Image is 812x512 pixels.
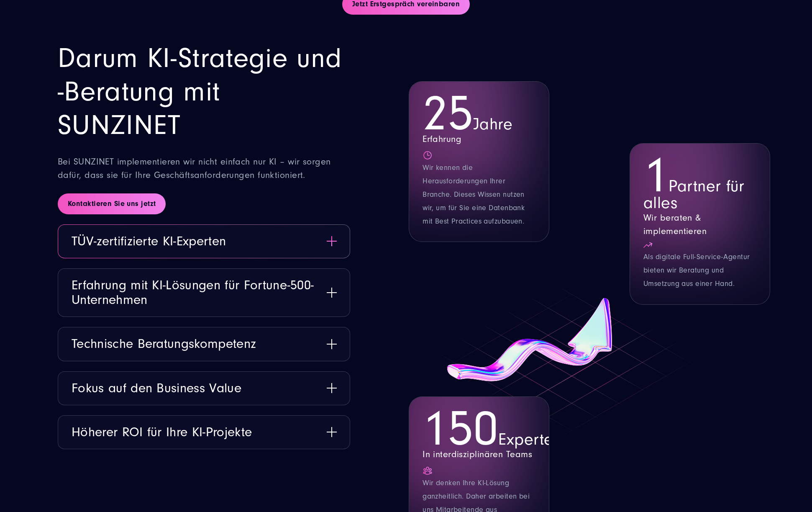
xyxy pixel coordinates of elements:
strong: In interdisziplinären Teams [423,448,535,461]
button: Fokus auf den Business Value [58,372,350,405]
span: 1 [643,148,669,204]
button: Technische Beratungskompetenz [58,327,350,360]
img: Uhr Icon | KI-Strategie und -Beratung mit SUNZINET [423,150,433,160]
a: Kontaktieren Sie uns jetzt [58,193,166,214]
h2: Darum KI-Strategie und -Beratung mit SUNZINET [58,42,350,142]
span: 25 [423,86,473,142]
p: Wir kennen die Herausforderungen Ihrer Branche. Dieses Wissen nutzen wir, um für Sie eine Datenba... [423,161,535,228]
span: Partner für alles [643,157,756,211]
button: TÜV-zertifizierte KI-Experten [58,225,350,258]
p: Als digitale Full-Service-Agentur bieten wir Beratung und Umsetzung aus einer Hand. [643,250,756,291]
button: Erfahrung mit KI-Lösungen für Fortune-500-Unternehmen [58,269,350,316]
span: Jahre [423,95,535,133]
img: Icon User | KI-Strategie und -Beratung mit SUNZINET [423,466,433,476]
span: 150 [423,401,498,457]
img: Pfeil Icon | KI-Strategie und -Beratung mit SUNZINET [643,242,653,248]
span: Experten [423,410,535,448]
strong: Erfahrung [423,133,535,146]
button: Höherer ROI für Ihre KI-Projekte [58,416,350,449]
strong: Wir beraten & implementieren [643,211,756,238]
p: Bei SUNZINET implementieren wir nicht einfach nur KI – wir sorgen dafür, dass sie für Ihre Geschä... [58,155,350,182]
